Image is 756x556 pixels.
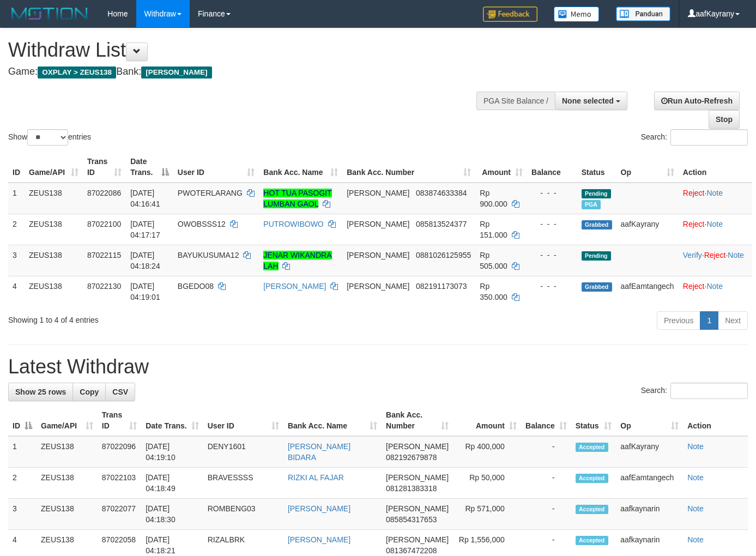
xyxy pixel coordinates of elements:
[616,436,683,468] td: aafKayrany
[386,546,437,555] span: Copy 081367472208 to clipboard
[687,535,704,544] a: Note
[141,67,211,78] span: [PERSON_NAME]
[576,505,608,514] span: Accepted
[130,251,160,270] span: [DATE] 04:18:24
[616,468,683,499] td: aafEamtangech
[8,383,73,401] a: Show 25 rows
[687,504,704,513] a: Note
[386,453,437,462] span: Copy 082192679878 to clipboard
[87,282,121,291] span: 87022130
[683,251,702,259] a: Verify
[453,499,521,530] td: Rp 571,000
[521,468,571,499] td: -
[342,152,475,183] th: Bank Acc. Number: activate to sort column ascending
[15,388,66,396] span: Show 25 rows
[527,152,577,183] th: Balance
[416,251,471,259] span: Copy 0881026125955 to clipboard
[141,468,203,499] td: [DATE] 04:18:49
[521,436,571,468] td: -
[37,499,98,530] td: ZEUS138
[347,220,409,228] span: [PERSON_NAME]
[616,7,670,21] img: panduan.png
[382,405,453,436] th: Bank Acc. Number: activate to sort column ascending
[105,383,135,401] a: CSV
[8,214,25,245] td: 2
[141,499,203,530] td: [DATE] 04:18:30
[203,436,283,468] td: DENY1601
[347,282,409,291] span: [PERSON_NAME]
[37,468,98,499] td: ZEUS138
[670,129,748,146] input: Search:
[347,189,409,197] span: [PERSON_NAME]
[687,473,704,482] a: Note
[480,189,507,208] span: Rp 900.000
[386,515,437,524] span: Copy 085854317653 to clipboard
[683,189,705,197] a: Reject
[521,405,571,436] th: Balance: activate to sort column ascending
[706,189,723,197] a: Note
[582,220,612,229] span: Grabbed
[288,473,344,482] a: RIZKI AL FAJAR
[576,474,608,483] span: Accepted
[687,442,704,451] a: Note
[453,436,521,468] td: Rp 400,000
[706,282,723,291] a: Note
[679,245,752,276] td: · ·
[480,220,507,239] span: Rp 151.000
[641,129,748,146] label: Search:
[700,311,718,330] a: 1
[577,152,616,183] th: Status
[8,356,748,378] h1: Latest Withdraw
[83,152,126,183] th: Trans ID: activate to sort column ascending
[386,442,449,451] span: [PERSON_NAME]
[80,388,99,396] span: Copy
[178,189,243,197] span: PWOTERLARANG
[386,504,449,513] span: [PERSON_NAME]
[141,405,203,436] th: Date Trans.: activate to sort column ascending
[8,67,493,77] h4: Game: Bank:
[480,251,507,270] span: Rp 505.000
[259,152,342,183] th: Bank Acc. Name: activate to sort column ascending
[98,499,141,530] td: 87022077
[263,282,326,291] a: [PERSON_NAME]
[706,220,723,228] a: Note
[679,183,752,214] td: ·
[576,443,608,452] span: Accepted
[416,220,467,228] span: Copy 085813524377 to clipboard
[178,251,239,259] span: BAYUKUSUMA12
[173,152,259,183] th: User ID: activate to sort column ascending
[87,189,121,197] span: 87022086
[521,499,571,530] td: -
[616,152,679,183] th: Op: activate to sort column ascending
[453,405,521,436] th: Amount: activate to sort column ascending
[8,276,25,307] td: 4
[654,92,740,110] a: Run Auto-Refresh
[679,276,752,307] td: ·
[263,220,323,228] a: PUTROWIBOWO
[576,536,608,545] span: Accepted
[288,535,350,544] a: [PERSON_NAME]
[657,311,700,330] a: Previous
[98,405,141,436] th: Trans ID: activate to sort column ascending
[283,405,382,436] th: Bank Acc. Name: activate to sort column ascending
[8,5,91,22] img: MOTION_logo.png
[27,129,68,146] select: Showentries
[130,189,160,208] span: [DATE] 04:16:41
[25,245,83,276] td: ZEUS138
[25,214,83,245] td: ZEUS138
[683,220,705,228] a: Reject
[37,405,98,436] th: Game/API: activate to sort column ascending
[416,282,467,291] span: Copy 082191173073 to clipboard
[582,200,601,209] span: Marked by aafkaynarin
[728,251,744,259] a: Note
[554,7,600,22] img: Button%20Memo.svg
[386,484,437,493] span: Copy 081281383318 to clipboard
[25,276,83,307] td: ZEUS138
[203,499,283,530] td: ROMBENG03
[571,405,616,436] th: Status: activate to sort column ascending
[141,436,203,468] td: [DATE] 04:19:10
[37,436,98,468] td: ZEUS138
[562,96,614,105] span: None selected
[87,220,121,228] span: 87022100
[8,152,25,183] th: ID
